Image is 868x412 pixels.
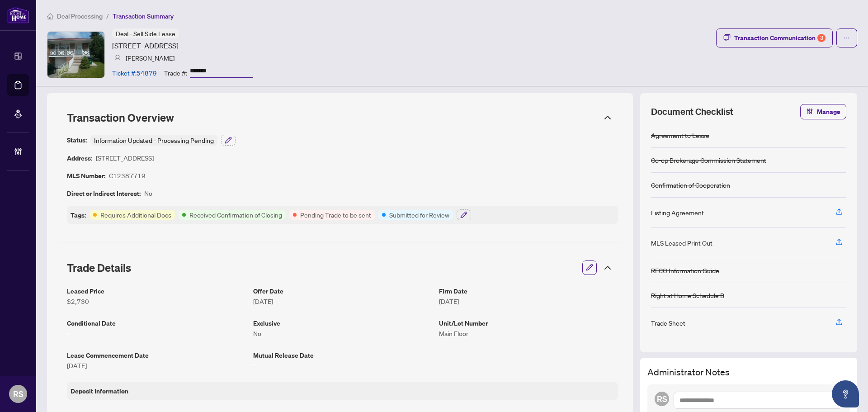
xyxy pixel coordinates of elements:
article: Unit/Lot Number [439,318,618,328]
article: $2,730 [67,296,246,306]
article: Conditional Date [67,318,246,328]
article: Pending Trade to be sent [300,210,371,220]
div: MLS Leased Print Out [651,238,712,248]
button: Manage [800,104,846,119]
div: Information Updated - Processing Pending [90,135,217,146]
span: Deal - Sell Side Lease [116,29,175,38]
article: Leased Price [67,286,246,296]
h3: Administrator Notes [647,365,850,379]
span: Deal Processing [57,12,103,20]
article: [DATE] [439,296,618,306]
article: Trade #: [164,68,187,78]
span: Transaction Summary [113,12,174,20]
article: [STREET_ADDRESS] [96,153,154,163]
div: Transaction Overview [60,106,620,129]
img: IMG-C12387719_1.jpg [47,32,104,78]
div: Trade Sheet [651,318,685,328]
article: Deposit Information [71,386,128,396]
article: C12387719 [109,170,146,181]
article: Firm Date [439,286,618,296]
article: Exclusive [253,318,432,328]
span: Transaction Overview [67,111,174,124]
article: Tags: [71,210,86,220]
article: [DATE] [67,360,246,370]
img: svg%3e [114,55,121,61]
div: Confirmation of Cooperation [651,180,730,190]
button: Transaction Communication3 [716,28,833,47]
div: Agreement to Lease [651,130,709,140]
article: [STREET_ADDRESS] [112,40,179,51]
span: RS [13,388,24,400]
li: / [106,11,109,21]
article: Status: [67,135,87,146]
article: No [144,188,152,199]
article: - [67,328,246,338]
article: No [253,328,432,338]
div: Transaction Communication [734,31,826,45]
span: RS [657,393,667,405]
article: Address: [67,153,92,163]
span: Manage [817,104,840,119]
article: Received Confirmation of Closing [189,210,282,220]
article: Lease Commencement Date [67,350,246,360]
article: MLS Number: [67,170,105,181]
article: [DATE] [253,296,432,306]
article: Direct or Indirect Interest: [67,188,141,199]
article: Submitted for Review [389,210,449,220]
img: logo [7,7,29,24]
article: - [253,360,432,370]
button: Open asap [832,380,859,407]
span: home [47,13,53,19]
article: Requires Additional Docs [100,210,171,220]
article: Ticket #: 54879 [112,68,157,78]
div: 3 [817,34,826,42]
span: ellipsis [844,35,850,41]
div: Co-op Brokerage Commission Statement [651,155,766,165]
article: [PERSON_NAME] [126,53,175,63]
article: Offer Date [253,286,432,296]
span: Trade Details [67,261,131,275]
article: Main Floor [439,328,618,338]
span: Document Checklist [651,105,733,118]
div: Trade Details [60,255,620,280]
article: Mutual Release Date [253,350,432,360]
div: RECO Information Guide [651,265,719,275]
div: Listing Agreement [651,208,704,218]
div: Right at Home Schedule B [651,290,724,300]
